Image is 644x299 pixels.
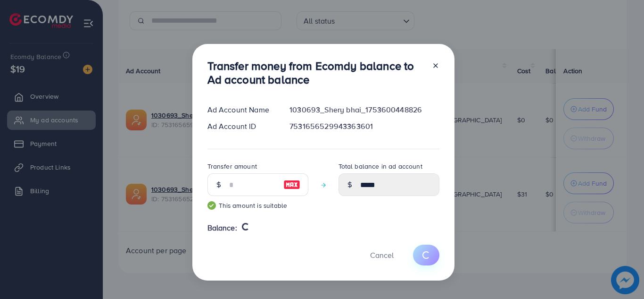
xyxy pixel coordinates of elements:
[200,121,282,132] div: Ad Account ID
[207,201,216,210] img: guide
[207,59,424,86] h3: Transfer money from Ecomdy balance to Ad account balance
[200,104,282,115] div: Ad Account Name
[282,121,446,132] div: 7531656529943363601
[370,250,394,260] span: Cancel
[339,162,422,171] label: Total balance in ad account
[207,222,237,233] span: Balance:
[283,179,300,190] img: image
[358,245,405,265] button: Cancel
[282,104,446,115] div: 1030693_Shery bhai_1753600448826
[207,201,308,210] small: This amount is suitable
[207,162,257,171] label: Transfer amount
